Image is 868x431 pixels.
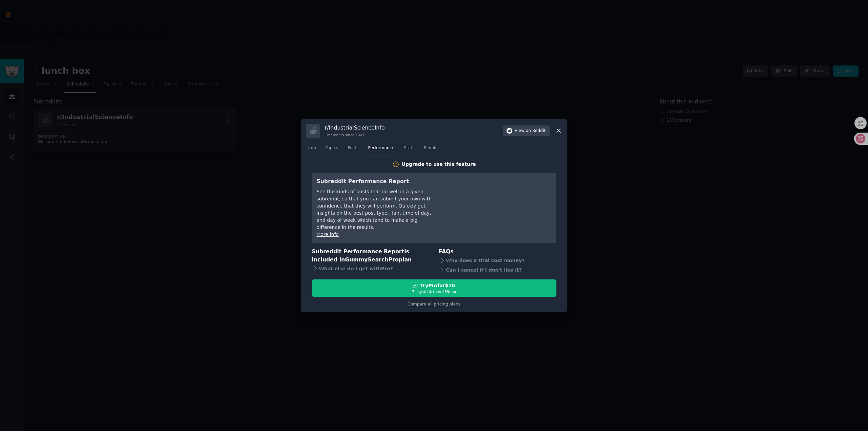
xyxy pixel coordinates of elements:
span: Stats [404,145,414,151]
span: on Reddit [526,128,546,134]
h3: FAQs [439,248,556,256]
div: Why does a trial cost money? [439,256,556,265]
h3: Subreddit Performance Report [317,177,440,186]
a: Posts [345,143,361,157]
div: Can I cancel if I don't like it? [439,265,556,275]
a: Info [306,143,318,157]
h3: r/ IndustrialScienceInfo [325,124,385,131]
div: See the kinds of posts that do well in a given subreddit, so that you can submit your own with co... [317,188,440,231]
a: More info [317,232,339,237]
button: TryProfor$107 daystrial, then $59/mo [312,279,556,297]
span: Info [308,145,316,151]
button: Viewon Reddit [503,125,550,136]
div: Try Pro for $10 [420,282,455,289]
a: Topics [323,143,340,157]
div: 1 members since [DATE] [325,133,385,137]
span: People [424,145,438,151]
a: Compare all pricing plans [408,302,460,307]
a: Performance [366,143,397,157]
div: Upgrade to use this feature [402,161,476,168]
span: GummySearch Pro [345,256,398,263]
div: What else do I get with Pro ? [312,264,430,274]
div: 7 days trial, then $ 59 /mo [312,289,556,294]
span: Posts [348,145,358,151]
span: Topics [325,145,338,151]
a: Stats [401,143,417,157]
h3: Subreddit Performance Report is included in plan [312,248,430,264]
a: People [421,143,440,157]
span: Performance [368,145,394,151]
span: View [515,128,546,134]
iframe: YouTube video player [450,177,552,228]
